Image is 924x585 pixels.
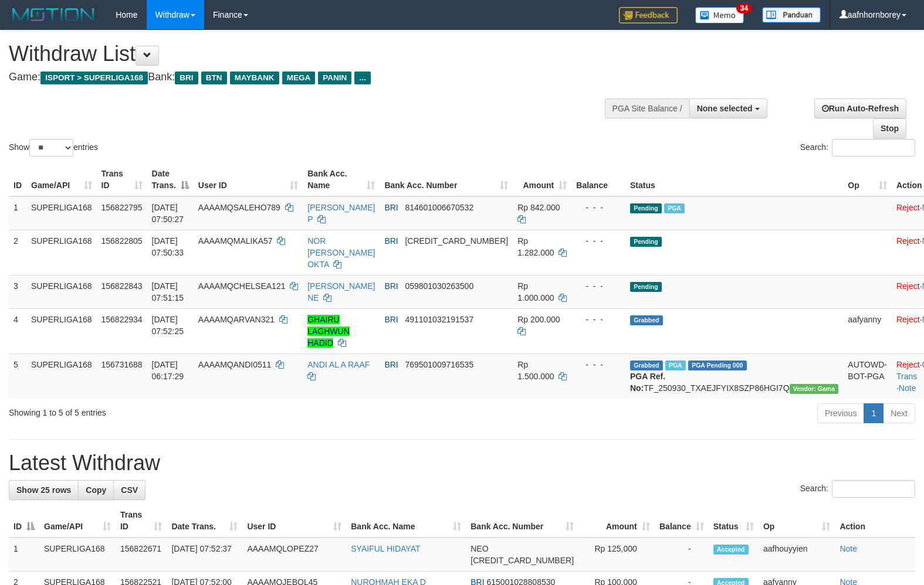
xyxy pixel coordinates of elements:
th: Balance: activate to sort column ascending [655,504,709,538]
td: AAAAMQLOPEZ27 [242,538,346,572]
img: panduan.png [762,7,821,23]
span: Copy 491101032191537 to clipboard [405,315,473,324]
th: Game/API: activate to sort column ascending [39,504,116,538]
a: Stop [873,118,906,138]
span: BRI [384,315,398,324]
img: MOTION_logo.png [9,6,98,23]
td: [DATE] 07:52:37 [167,538,242,572]
td: SUPERLIGA168 [26,353,97,399]
th: Trans ID: activate to sort column ascending [97,163,147,196]
td: SUPERLIGA168 [26,308,97,353]
th: Date Trans.: activate to sort column ascending [167,504,242,538]
a: ANDI AL A RAAF [307,360,370,369]
td: SUPERLIGA168 [39,538,116,572]
span: BTN [201,72,227,84]
h1: Latest Withdraw [9,451,915,475]
a: SYAIFUL HIDAYAT [351,544,420,553]
span: AAAAMQCHELSEA121 [198,281,286,291]
th: Bank Acc. Name: activate to sort column ascending [303,163,380,196]
td: SUPERLIGA168 [26,275,97,308]
span: 34 [736,3,752,13]
span: BRI [384,360,398,369]
span: None selected [697,104,753,113]
a: Run Auto-Refresh [814,98,906,118]
th: Amount: activate to sort column ascending [578,504,655,538]
span: PGA Pending [688,360,747,370]
a: CSV [113,480,145,500]
th: Op: activate to sort column ascending [759,504,835,538]
span: Vendor URL: https://trx31.1velocity.biz [790,384,839,394]
span: AAAAMQANDI0511 [198,360,272,369]
td: 156822671 [116,538,167,572]
a: GHAIRU LAGHWUN HADID [307,315,350,348]
span: 156822843 [101,281,143,291]
th: ID [9,163,26,196]
span: [DATE] 06:17:29 [152,360,184,381]
span: Marked by aafromsomean [664,203,685,213]
span: MAYBANK [230,72,279,84]
a: NOR [PERSON_NAME] OKTA [307,236,375,269]
span: NEO [471,544,488,553]
div: Showing 1 to 5 of 5 entries [9,402,376,419]
span: 156822805 [101,236,143,246]
div: - - - [576,202,621,213]
span: AAAAMQARVAN321 [198,315,275,324]
span: ... [354,72,370,84]
td: 1 [9,196,26,230]
div: - - - [576,359,621,370]
span: Copy 602001004818506 to clipboard [405,236,508,246]
span: Marked by aafromsomean [665,360,686,370]
a: Reject [896,236,920,246]
span: Rp 1.000.000 [517,281,554,302]
span: Accepted [713,545,749,555]
a: Copy [78,480,114,500]
label: Search: [800,480,915,498]
th: User ID: activate to sort column ascending [242,504,346,538]
h4: Game: Bank: [9,72,604,83]
th: Game/API: activate to sort column ascending [26,163,97,196]
span: [DATE] 07:51:15 [152,281,184,302]
span: Show 25 rows [16,485,71,495]
th: Status [625,163,843,196]
span: PANIN [318,72,351,84]
a: [PERSON_NAME] P [307,203,375,224]
select: Showentries [29,139,73,157]
td: 1 [9,538,39,572]
h1: Withdraw List [9,42,604,66]
a: Reject [896,281,920,291]
a: 1 [864,403,884,423]
input: Search: [832,139,915,157]
label: Search: [800,139,915,157]
span: Pending [630,237,662,247]
td: aafyanny [843,308,892,353]
td: TF_250930_TXAEJFYIX8SZP86HGI7Q [625,353,843,399]
td: SUPERLIGA168 [26,230,97,275]
span: Rp 1.500.000 [517,360,554,381]
td: aafhouyyien [759,538,835,572]
a: Note [840,544,857,553]
td: 2 [9,230,26,275]
span: Copy 5859459223534313 to clipboard [471,556,574,565]
span: Pending [630,282,662,292]
span: Pending [630,203,662,213]
th: ID: activate to sort column descending [9,504,39,538]
td: 4 [9,308,26,353]
a: Previous [817,403,864,423]
span: Copy 769501009716535 to clipboard [405,360,473,369]
img: Button%20Memo.svg [695,7,744,23]
td: 3 [9,275,26,308]
td: 5 [9,353,26,399]
th: Op: activate to sort column ascending [843,163,892,196]
input: Search: [832,480,915,498]
th: Balance [571,163,625,196]
span: Rp 200.000 [517,315,560,324]
span: [DATE] 07:50:27 [152,203,184,224]
td: Rp 125,000 [578,538,655,572]
div: PGA Site Balance / [605,98,689,118]
span: CSV [121,485,138,495]
span: MEGA [282,72,316,84]
span: 156731688 [101,360,143,369]
span: Grabbed [630,315,663,325]
span: [DATE] 07:50:33 [152,236,184,257]
span: Copy 814601006670532 to clipboard [405,203,473,212]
